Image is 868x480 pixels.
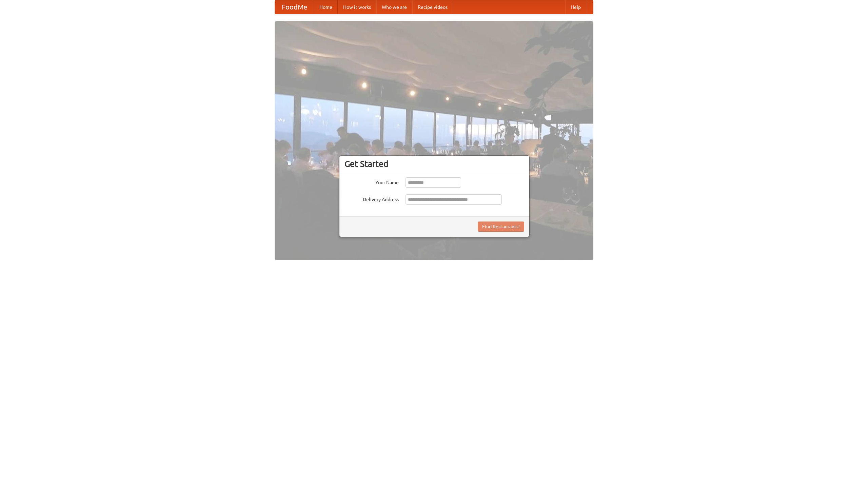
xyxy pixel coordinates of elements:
a: How it works [338,0,376,14]
a: Who we are [376,0,412,14]
label: Delivery Address [344,194,399,203]
button: Find Restaurants! [478,222,524,232]
a: Home [314,0,338,14]
a: Help [565,0,586,14]
a: Recipe videos [412,0,453,14]
h3: Get Started [344,159,524,169]
a: FoodMe [275,0,314,14]
label: Your Name [344,177,399,186]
